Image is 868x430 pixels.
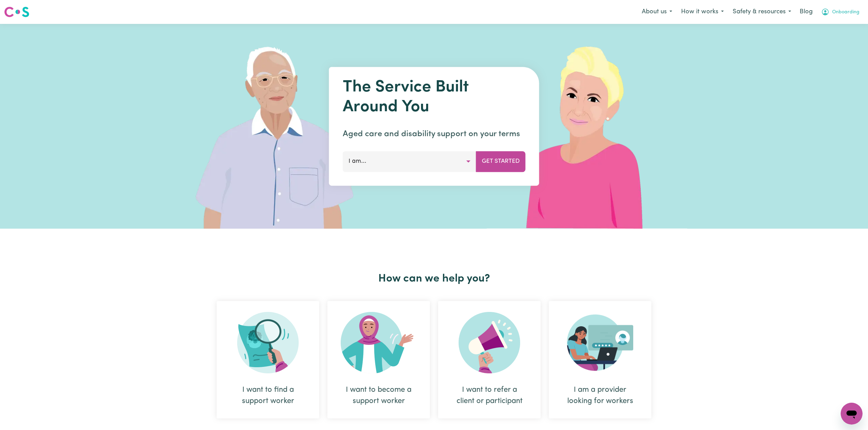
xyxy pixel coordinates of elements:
[438,301,541,418] div: I want to refer a client or participant
[344,384,413,407] div: I want to become a support worker
[343,151,476,172] button: I am...
[549,301,651,418] div: I am a provider looking for workers
[796,4,817,19] a: Blog
[832,9,859,16] span: Onboarding
[343,78,526,117] h1: The Service Built Around You
[567,312,633,373] img: Provider
[237,312,299,373] img: Search
[459,312,520,373] img: Refer
[455,384,524,407] div: I want to refer a client or participant
[728,5,796,19] button: Safety & resources
[637,5,677,19] button: About us
[4,6,29,18] img: Careseekers logo
[677,5,728,19] button: How it works
[565,384,635,407] div: I am a provider looking for workers
[476,151,526,172] button: Get Started
[213,272,655,285] h2: How can we help you?
[343,128,526,140] p: Aged care and disability support on your terms
[841,403,863,425] iframe: Button to launch messaging window
[341,312,417,373] img: Become Worker
[233,384,303,407] div: I want to find a support worker
[4,4,29,20] a: Careseekers logo
[217,301,319,418] div: I want to find a support worker
[817,5,864,19] button: My Account
[327,301,430,418] div: I want to become a support worker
